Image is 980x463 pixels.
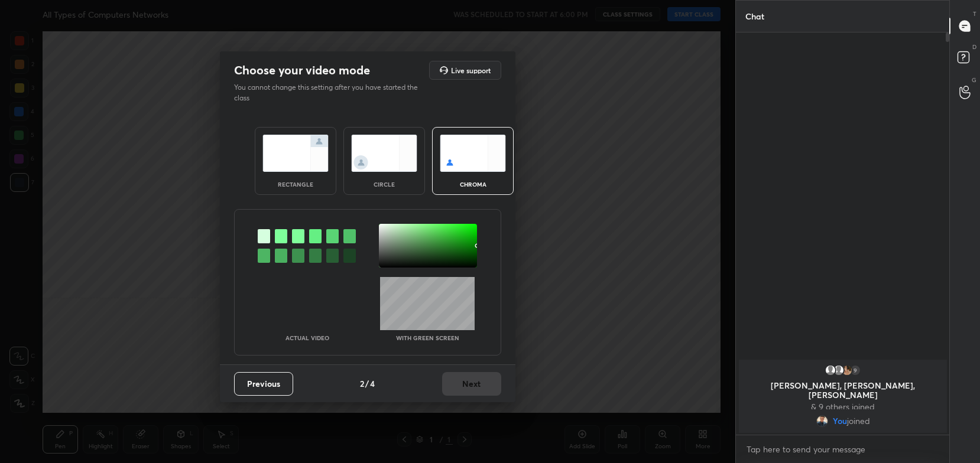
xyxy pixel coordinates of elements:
h2: Choose your video mode [234,63,370,78]
div: grid [736,357,950,435]
p: With green screen [396,335,459,341]
img: 55473ce4c9694ef3bb855ddd9006c2b4.jpeg [816,415,828,427]
img: normalScreenIcon.ae25ed63.svg [262,135,329,172]
span: You [832,416,846,426]
div: rectangle [272,181,319,187]
p: & 9 others joined [746,402,940,412]
img: circleScreenIcon.acc0effb.svg [351,135,417,172]
img: chromaScreenIcon.c19ab0a0.svg [440,135,506,172]
p: G [972,76,976,84]
div: circle [361,181,408,187]
div: 9 [849,364,861,376]
h5: Live support [451,67,491,74]
p: You cannot change this setting after you have started the class [234,82,426,103]
h4: 2 [360,377,364,390]
p: [PERSON_NAME], [PERSON_NAME], [PERSON_NAME] [746,381,940,400]
img: default.png [825,364,836,376]
img: default.png [833,364,845,376]
h4: 4 [370,377,375,390]
p: D [972,43,976,51]
p: Actual Video [285,335,329,341]
img: 8b33244d03c84c60bd64d56567642a3c.jpg [841,364,853,376]
p: T [973,9,976,18]
div: chroma [449,181,497,187]
p: Chat [736,1,774,32]
button: Previous [234,372,293,396]
span: joined [846,416,869,426]
h4: / [365,377,369,390]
